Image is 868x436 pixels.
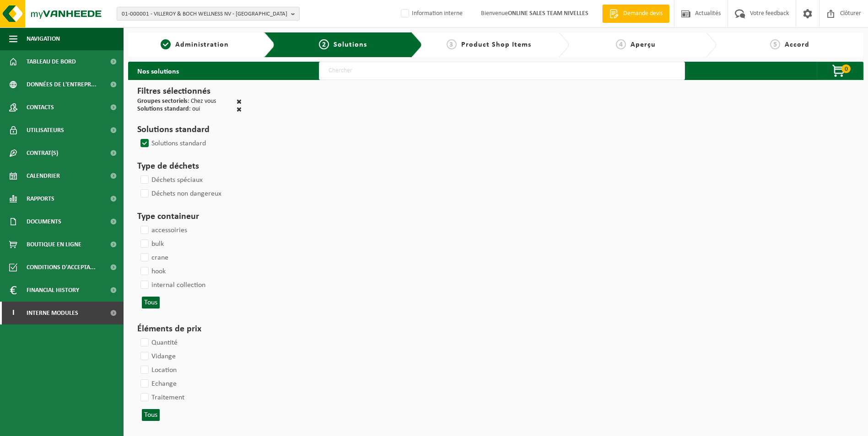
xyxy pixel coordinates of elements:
[139,278,205,292] label: internal collection
[447,39,457,49] span: 3
[128,62,188,80] h2: Nos solutions
[27,119,64,142] span: Utilisateurs
[27,279,79,302] span: Financial History
[27,96,54,119] span: Contacts
[27,142,58,165] span: Contrat(s)
[841,64,851,73] span: 0
[27,210,61,233] span: Documents
[427,39,551,50] a: 3Product Shop Items
[27,256,96,279] span: Conditions d'accepta...
[334,41,367,48] span: Solutions
[161,39,171,49] span: 1
[27,73,97,96] span: Données de l'entrepr...
[461,41,531,48] span: Product Shop Items
[319,39,329,49] span: 2
[508,10,588,17] strong: ONLINE SALES TEAM NIVELLES
[139,187,221,201] label: Déchets non dangereux
[139,251,168,265] label: crane
[133,39,257,50] a: 1Administration
[27,27,60,50] span: Navigation
[319,62,685,80] input: Chercher
[139,350,176,363] label: Vidange
[137,210,242,223] h3: Type containeur
[139,363,177,377] label: Location
[139,223,187,237] label: accessoiries
[721,39,859,50] a: 5Accord
[139,377,177,391] label: Echange
[137,322,242,336] h3: Éléments de prix
[27,187,54,210] span: Rapports
[27,50,76,73] span: Tableau de bord
[137,106,200,114] div: : oui
[122,7,287,21] span: 01-000001 - VILLEROY & BOCH WELLNESS NV - [GEOGRAPHIC_DATA]
[139,336,178,350] label: Quantité
[785,41,809,48] span: Accord
[137,98,216,106] div: : Chez vous
[139,137,206,150] label: Solutions standard
[117,7,300,21] button: 01-000001 - VILLEROY & BOCH WELLNESS NV - [GEOGRAPHIC_DATA]
[616,39,626,49] span: 4
[27,302,78,324] span: Interne modules
[282,39,404,50] a: 2Solutions
[137,85,242,98] h3: Filtres sélectionnés
[399,7,463,21] label: Information interne
[137,160,242,173] h3: Type de déchets
[137,106,189,112] span: Solutions standard
[142,409,160,421] button: Tous
[137,123,242,137] h3: Solutions standard
[139,237,164,251] label: bulk
[631,41,656,48] span: Aperçu
[574,39,698,50] a: 4Aperçu
[142,297,160,308] button: Tous
[9,302,17,324] span: I
[139,265,166,278] label: hook
[139,173,203,187] label: Déchets spéciaux
[770,39,780,49] span: 5
[817,62,863,80] button: 0
[27,165,60,187] span: Calendrier
[139,391,184,404] label: Traitement
[621,9,665,18] span: Demande devis
[27,233,81,256] span: Boutique en ligne
[175,41,229,48] span: Administration
[602,5,669,23] a: Demande devis
[137,98,188,105] span: Groupes sectoriels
